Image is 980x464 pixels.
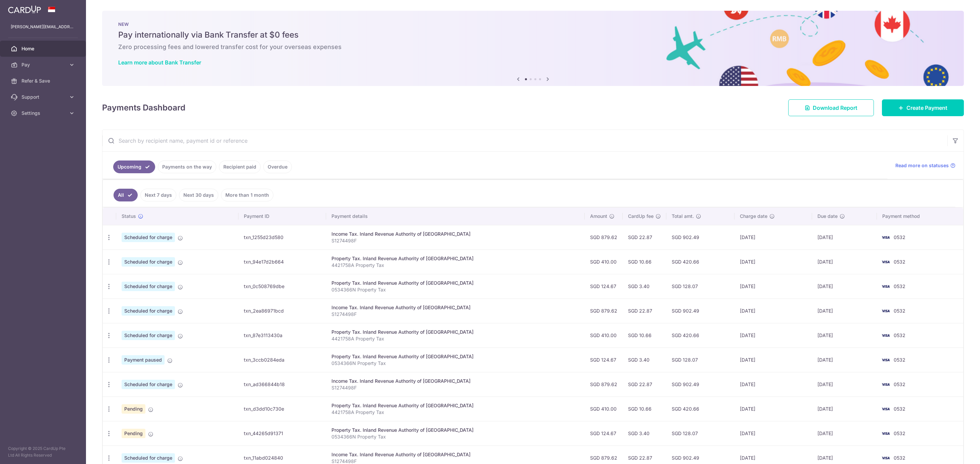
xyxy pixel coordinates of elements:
td: SGD 410.00 [585,249,623,274]
span: Due date [817,213,838,220]
td: SGD 420.66 [666,249,734,274]
span: 0532 [894,308,905,314]
a: Recipient paid [219,160,261,173]
td: txn_3ccb0284eda [238,347,326,372]
span: Download Report [813,104,857,112]
iframe: Opens a widget where you can find more information [937,444,973,461]
td: SGD 10.66 [623,323,666,347]
td: txn_ad366844b18 [238,372,326,397]
div: Income Tax. Inland Revenue Authority of [GEOGRAPHIC_DATA] [331,378,579,384]
p: 4421758A Property Tax [331,262,579,269]
td: SGD 902.49 [666,225,734,249]
img: Bank Card [879,454,892,462]
span: Support [21,94,66,100]
td: [DATE] [734,421,812,446]
div: Property Tax. Inland Revenue Authority of [GEOGRAPHIC_DATA] [331,255,579,262]
div: Property Tax. Inland Revenue Authority of [GEOGRAPHIC_DATA] [331,280,579,286]
span: 0532 [894,259,905,265]
span: Pending [122,404,145,414]
div: Income Tax. Inland Revenue Authority of [GEOGRAPHIC_DATA] [331,304,579,311]
td: [DATE] [812,347,877,372]
span: Scheduled for charge [122,453,175,463]
img: Bank Card [879,405,892,413]
span: Charge date [740,213,767,220]
p: 4421758A Property Tax [331,409,579,416]
div: Income Tax. Inland Revenue Authority of [GEOGRAPHIC_DATA] [331,451,579,458]
td: [DATE] [812,274,877,298]
span: Pay [21,61,66,68]
th: Payment method [877,207,963,225]
p: 0534366N Property Tax [331,433,579,440]
span: 0532 [894,381,905,387]
div: Income Tax. Inland Revenue Authority of [GEOGRAPHIC_DATA] [331,231,579,237]
td: SGD 124.67 [585,421,623,446]
td: SGD 879.62 [585,225,623,249]
td: txn_1255d23d580 [238,225,326,249]
td: [DATE] [812,397,877,421]
h4: Payments Dashboard [102,102,185,114]
td: [DATE] [812,372,877,397]
a: Upcoming [113,160,155,173]
span: Scheduled for charge [122,380,175,389]
p: S1274498F [331,311,579,318]
img: Bank Card [879,356,892,364]
td: SGD 22.87 [623,225,666,249]
p: 4421758A Property Tax [331,335,579,342]
img: Bank transfer banner [102,11,964,86]
span: Read more on statuses [895,162,949,169]
div: Property Tax. Inland Revenue Authority of [GEOGRAPHIC_DATA] [331,402,579,409]
span: Scheduled for charge [122,282,175,291]
p: S1274498F [331,237,579,244]
span: Total amt. [672,213,694,220]
div: Property Tax. Inland Revenue Authority of [GEOGRAPHIC_DATA] [331,329,579,335]
td: SGD 410.00 [585,323,623,347]
img: Bank Card [879,258,892,266]
span: Scheduled for charge [122,257,175,267]
span: Pending [122,429,145,438]
td: [DATE] [812,323,877,347]
img: Bank Card [879,331,892,339]
td: SGD 128.07 [666,347,734,372]
td: SGD 128.07 [666,274,734,298]
span: 0532 [894,332,905,338]
td: SGD 124.67 [585,347,623,372]
td: [DATE] [734,372,812,397]
img: CardUp [8,5,41,13]
td: [DATE] [734,397,812,421]
span: 0532 [894,430,905,436]
input: Search by recipient name, payment id or reference [102,130,947,151]
td: SGD 420.66 [666,323,734,347]
a: Payments on the way [158,160,216,173]
td: txn_d3dd10c730e [238,397,326,421]
img: Bank Card [879,380,892,388]
img: Bank Card [879,429,892,437]
td: SGD 879.62 [585,298,623,323]
td: txn_0c508769dbe [238,274,326,298]
td: SGD 128.07 [666,421,734,446]
td: SGD 10.66 [623,249,666,274]
th: Payment details [326,207,585,225]
td: SGD 420.66 [666,397,734,421]
span: Scheduled for charge [122,331,175,340]
td: [DATE] [734,347,812,372]
a: More than 1 month [221,189,273,201]
span: Settings [21,110,66,117]
p: S1274498F [331,384,579,391]
td: txn_44265d91371 [238,421,326,446]
th: Payment ID [238,207,326,225]
a: Next 7 days [140,189,176,201]
td: [DATE] [734,323,812,347]
span: 0532 [894,406,905,412]
p: 0534366N Property Tax [331,286,579,293]
td: SGD 3.40 [623,347,666,372]
span: Scheduled for charge [122,306,175,316]
td: SGD 879.62 [585,372,623,397]
p: [PERSON_NAME][EMAIL_ADDRESS][DOMAIN_NAME] [11,24,75,30]
p: NEW [118,21,948,27]
a: Download Report [788,99,874,116]
span: 0532 [894,283,905,289]
div: Property Tax. Inland Revenue Authority of [GEOGRAPHIC_DATA] [331,353,579,360]
td: [DATE] [734,274,812,298]
span: Payment paused [122,355,165,365]
a: Learn more about Bank Transfer [118,59,201,66]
